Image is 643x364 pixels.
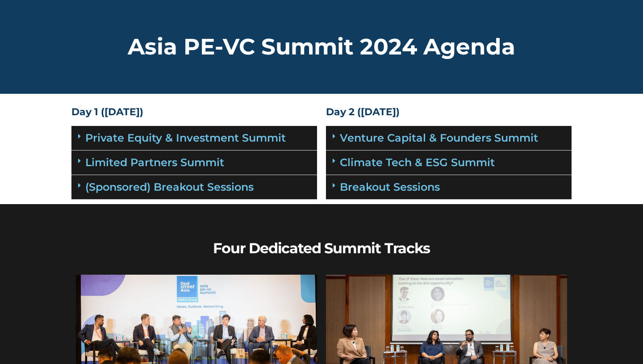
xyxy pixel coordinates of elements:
[85,180,254,193] a: (Sponsored) Breakout Sessions
[340,156,495,169] a: Climate Tech & ESG Summit
[85,131,286,144] a: Private Equity & Investment Summit
[326,107,572,117] h4: Day 2 ([DATE])
[213,239,430,257] b: Four Dedicated Summit Tracks
[340,180,440,193] a: Breakout Sessions
[85,156,224,169] a: Limited Partners Summit
[340,131,538,144] a: Venture Capital & Founders​ Summit
[71,107,317,117] h4: Day 1 ([DATE])
[71,36,572,58] h2: Asia PE-VC Summit 2024 Agenda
